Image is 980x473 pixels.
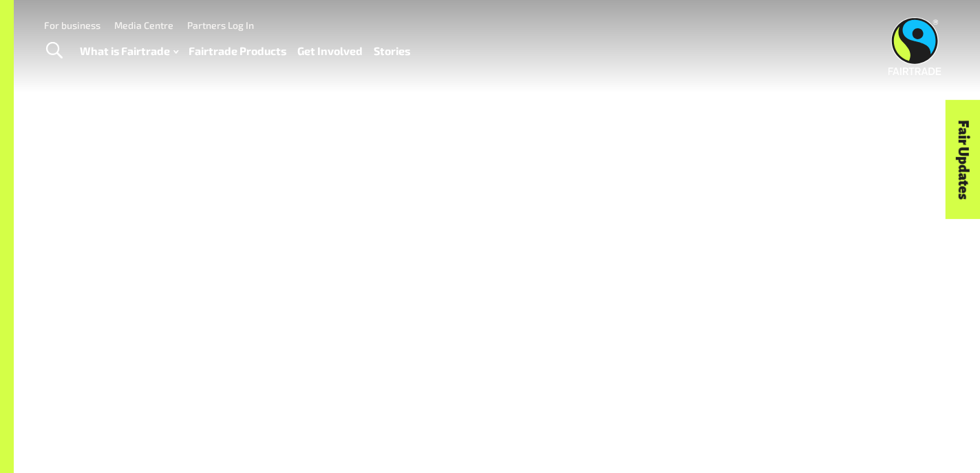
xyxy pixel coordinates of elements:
a: For business [44,19,100,31]
a: Stories [374,41,410,61]
img: Fairtrade Australia New Zealand logo [888,17,941,75]
a: Get Involved [297,41,363,61]
a: Media Centre [114,19,173,31]
a: Partners Log In [187,19,254,31]
a: What is Fairtrade [80,41,178,61]
a: Toggle Search [37,34,71,68]
a: Fairtrade Products [189,41,286,61]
